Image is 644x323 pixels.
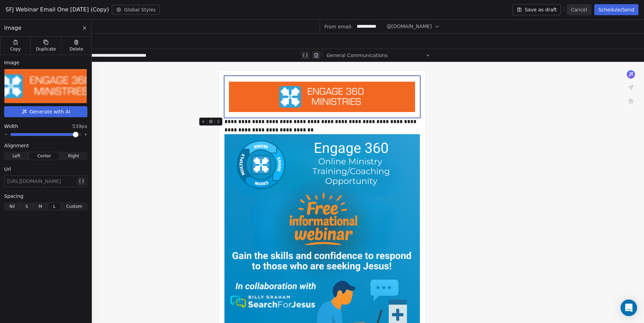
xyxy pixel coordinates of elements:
span: Width [4,123,18,130]
button: Generate with AI [4,106,87,117]
span: Url [4,166,11,173]
span: Copy [10,46,21,52]
span: S [25,203,28,210]
span: Delete [70,46,84,52]
button: Cancel [567,4,591,15]
span: SFJ Webinar Email One [DATE] (Copy) [6,6,109,14]
span: M [39,203,42,210]
div: Open Intercom Messenger [621,299,637,316]
button: Save as draft [512,4,561,15]
span: Custom [66,203,82,210]
span: @[DOMAIN_NAME] [386,23,432,30]
span: 539px [72,123,87,130]
span: Spacing [4,193,23,200]
span: From email: [324,23,353,30]
span: Image [4,24,21,32]
span: Right [68,153,79,159]
span: Image [4,59,19,66]
span: Alignment [4,142,29,149]
button: Schedule/Send [594,4,638,15]
span: Nil [9,203,15,210]
span: Duplicate [36,46,56,52]
button: Global Styles [112,5,160,15]
span: Left [12,153,20,159]
span: General Communications [327,52,388,59]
